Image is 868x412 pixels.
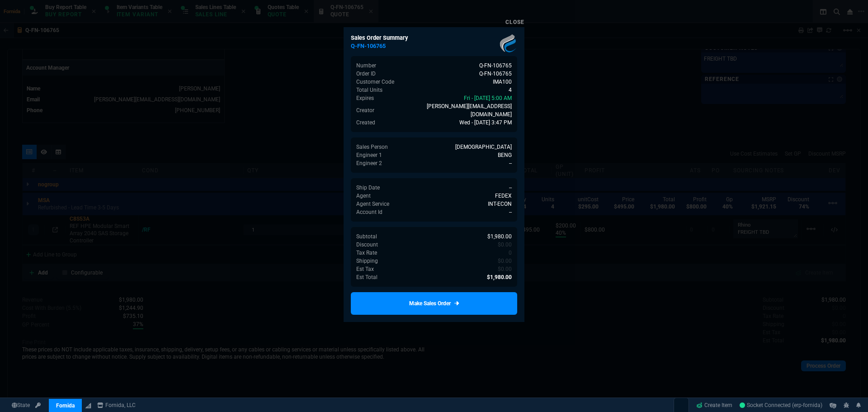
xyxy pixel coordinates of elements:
a: Global State [9,401,33,409]
h5: Q-FN-106765 [351,42,517,50]
h6: Sales Order Summary [351,34,517,42]
a: Create Item [693,398,736,412]
span: Socket Connected (erp-fornida) [740,402,822,408]
a: API TOKEN [33,401,43,409]
a: Close [505,19,524,25]
a: wF0zuiNCBp4807HvAACy [740,401,822,409]
a: Make Sales Order [351,292,517,315]
a: msbcCompanyName [94,401,138,409]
